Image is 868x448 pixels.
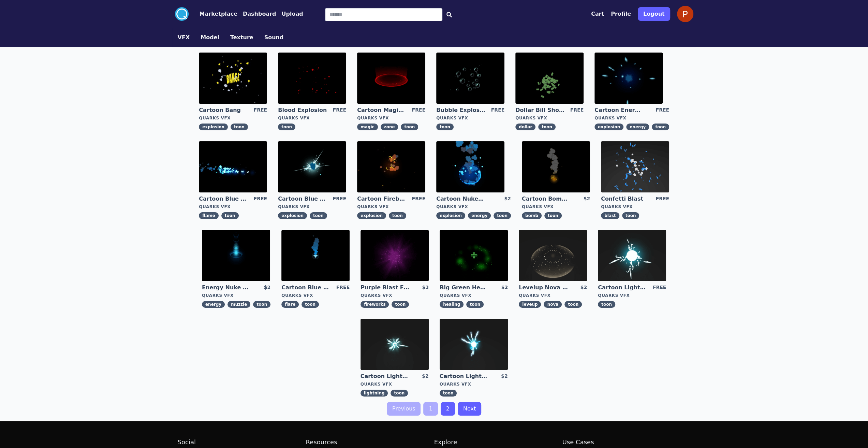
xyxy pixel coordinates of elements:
[202,284,251,291] a: Energy Nuke Muzzle Flash
[656,106,669,114] div: FREE
[178,33,190,42] button: VFX
[422,373,428,380] div: $2
[301,301,319,308] span: toon
[361,230,429,281] img: imgAlt
[436,141,504,192] img: imgAlt
[333,195,346,203] div: FREE
[501,284,508,291] div: $2
[361,373,410,380] a: Cartoon Lightning Ball Explosion
[436,204,511,209] div: Quarks VFX
[199,115,267,121] div: Quarks VFX
[361,301,389,308] span: fireworks
[594,106,644,114] a: Cartoon Energy Explosion
[357,195,406,203] a: Cartoon Fireball Explosion
[580,284,587,291] div: $2
[264,284,270,291] div: $2
[504,195,511,203] div: $2
[189,10,237,18] a: Marketplace
[199,141,267,192] img: imgAlt
[199,106,248,114] a: Cartoon Bang
[515,124,535,130] span: dollar
[264,33,284,42] button: Sound
[361,390,388,396] span: lightning
[515,106,564,114] a: Dollar Bill Shower
[281,10,303,18] button: Upload
[441,402,455,416] a: 2
[225,33,259,42] a: Texture
[325,8,442,21] input: Search
[440,381,508,387] div: Quarks VFX
[440,390,457,396] span: toon
[522,141,590,192] img: imgAlt
[422,284,429,291] div: $3
[436,212,465,219] span: explosion
[391,390,408,396] span: toon
[278,195,327,203] a: Cartoon Blue Gas Explosion
[501,373,507,380] div: $2
[281,284,330,291] a: Cartoon Blue Flare
[626,124,649,130] span: energy
[598,284,647,291] a: Cartoon Lightning Ball
[440,284,489,291] a: Big Green Healing Effect
[199,53,267,104] img: imgAlt
[423,402,438,416] a: 1
[440,301,464,308] span: healing
[392,301,409,308] span: toon
[357,204,425,209] div: Quarks VFX
[638,4,670,24] a: Logout
[466,301,484,308] span: toon
[278,53,346,104] img: imgAlt
[601,195,650,203] a: Confetti Blast
[591,10,604,18] button: Cart
[544,212,562,219] span: toon
[519,301,541,308] span: leveup
[598,293,666,298] div: Quarks VFX
[333,106,346,114] div: FREE
[570,106,584,114] div: FREE
[583,195,590,203] div: $2
[278,141,346,192] img: imgAlt
[199,204,267,209] div: Quarks VFX
[278,124,295,130] span: toon
[436,195,485,203] a: Cartoon Nuke Energy Explosion
[259,33,289,42] a: Sound
[653,284,666,291] div: FREE
[544,301,562,308] span: nova
[594,124,623,130] span: explosion
[278,115,346,121] div: Quarks VFX
[278,212,307,219] span: explosion
[254,195,267,203] div: FREE
[381,124,398,130] span: zone
[195,33,225,42] a: Model
[611,10,631,18] button: Profile
[253,301,270,308] span: toon
[598,230,666,281] img: imgAlt
[201,33,219,42] button: Model
[601,212,619,219] span: blast
[522,195,571,203] a: Cartoon Bomb Fuse
[199,124,228,130] span: explosion
[172,33,195,42] a: VFX
[361,284,410,291] a: Purple Blast Fireworks
[357,141,425,192] img: imgAlt
[227,301,250,308] span: muzzle
[436,115,504,121] div: Quarks VFX
[436,124,454,130] span: toon
[310,212,327,219] span: toon
[199,212,219,219] span: flame
[276,10,303,18] a: Upload
[522,212,542,219] span: bomb
[656,195,669,203] div: FREE
[522,204,590,209] div: Quarks VFX
[515,115,584,121] div: Quarks VFX
[357,212,386,219] span: explosion
[361,293,429,298] div: Quarks VFX
[281,301,299,308] span: flare
[519,293,587,298] div: Quarks VFX
[387,402,421,416] a: Previous
[601,141,669,192] img: imgAlt
[178,437,306,447] h2: Social
[594,53,663,104] img: imgAlt
[515,53,584,104] img: imgAlt
[202,230,270,281] img: imgAlt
